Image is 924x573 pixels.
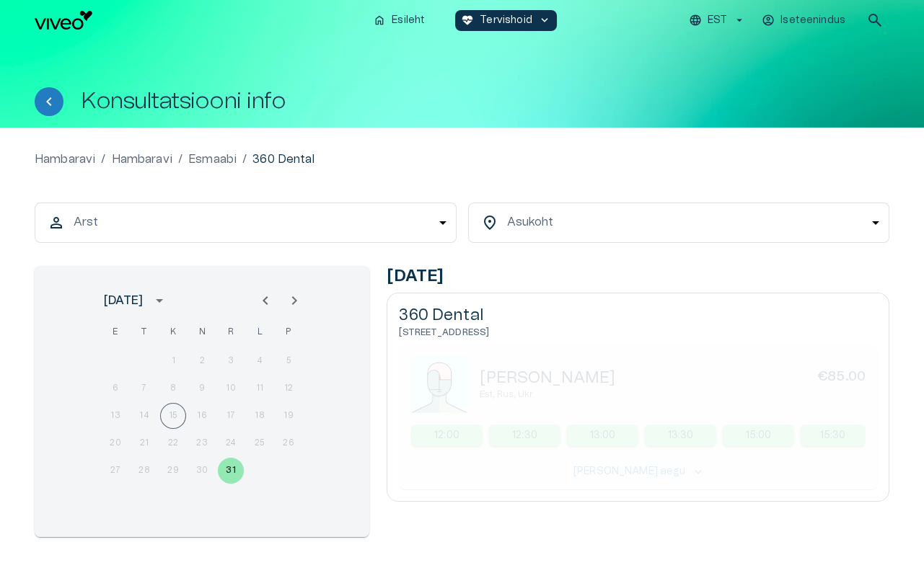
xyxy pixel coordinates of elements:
button: Tagasi [35,87,63,116]
p: 13:00 [590,428,616,443]
p: EST [708,13,727,28]
h6: [STREET_ADDRESS] [399,327,877,339]
p: / [178,151,182,168]
p: 360 Dental [252,151,314,168]
span: search [866,12,884,29]
button: calendar view is open, switch to year view [147,288,172,313]
span: keyboard_arrow_down [538,14,551,27]
p: 12:30 [512,428,537,443]
button: Next month [280,286,309,315]
button: 31 [218,458,244,484]
p: 15:30 [820,428,846,443]
span: ecg_heart [461,14,474,27]
p: 15:00 [746,428,772,443]
a: Navigate to homepage [35,11,361,30]
p: 12:00 [434,428,459,443]
a: Select new timeslot for rescheduling [566,425,638,446]
div: 13:00 [566,425,638,446]
p: Iseteenindus [780,13,845,28]
div: 13:30 [644,425,716,446]
a: Select new timeslot for rescheduling [800,425,866,446]
p: Tervishoid [480,13,532,28]
p: 13:30 [668,428,694,443]
button: [PERSON_NAME] aegukeyboard_arrow_down [570,461,707,482]
img: doctorPlaceholder-zWS651l2.jpeg [410,355,468,413]
a: Esmaabi [188,151,237,168]
span: teisipäev [131,318,157,347]
p: / [101,151,105,168]
div: [DATE] [104,292,143,309]
span: laupäev [247,318,273,347]
a: Hambaravi [35,151,95,168]
a: Hambaravi [112,151,172,168]
h5: 360 Dental [399,305,877,326]
button: open search modal [861,6,889,35]
p: / [242,151,247,168]
button: Iseteenindus [760,10,849,31]
span: kolmapäev [160,318,186,347]
span: home [373,14,386,27]
div: 15:30 [800,425,866,446]
span: keyboard_arrow_down [692,466,705,479]
button: ecg_heartTervishoidkeyboard_arrow_down [455,10,557,31]
div: 12:30 [488,425,560,446]
span: reede [218,318,244,347]
p: [PERSON_NAME] aegu [573,464,686,479]
span: person [48,214,65,231]
a: Select new timeslot for rescheduling [488,425,560,446]
span: neljapäev [189,318,215,347]
img: Viveo logo [35,11,92,30]
a: Select new timeslot for rescheduling [410,425,483,446]
span: esmaspäev [102,318,128,347]
a: Select new timeslot for rescheduling [722,425,794,446]
h1: Konsultatsiooni info [81,89,286,114]
div: 12:00 [410,425,483,446]
h6: €85.00 [817,368,866,388]
h5: [PERSON_NAME] [480,368,615,388]
h5: [DATE] [387,266,889,287]
p: Esileht [392,13,425,28]
button: homeEsileht [367,10,432,31]
span: pühapäev [276,318,302,347]
p: Est, Rus, Ukr [480,388,866,401]
a: Select new timeslot for rescheduling [644,425,716,446]
span: location_on [481,214,498,231]
div: 15:00 [722,425,794,446]
button: EST [687,10,748,31]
